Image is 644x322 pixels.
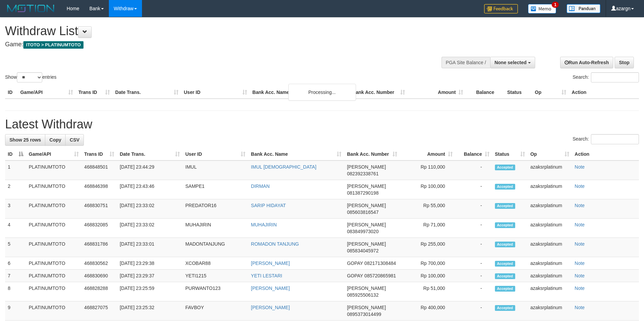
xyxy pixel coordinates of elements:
[5,134,45,146] a: Show 25 rows
[117,301,183,321] td: [DATE] 23:25:32
[113,86,181,99] th: Date Trans.
[5,24,423,38] h1: Withdraw List
[400,270,455,282] td: Rp 100,000
[251,241,299,247] a: ROMADON TANJUNG
[364,273,396,278] span: Copy 085720865981 to clipboard
[5,180,26,199] td: 2
[347,292,378,298] span: Copy 085925506132 to clipboard
[251,273,282,278] a: YETI LESTARI
[251,261,290,266] a: [PERSON_NAME]
[591,134,639,144] input: Search:
[400,148,455,160] th: Amount: activate to sort column ascending
[400,199,455,219] td: Rp 55,000
[575,286,585,291] a: Note
[5,199,26,219] td: 3
[528,257,572,270] td: azaksrplatinum
[442,57,490,68] div: PGA Site Balance /
[528,4,556,14] img: Button%20Memo.svg
[400,238,455,257] td: Rp 255,000
[455,160,492,180] td: -
[495,60,527,65] span: None selected
[248,148,344,160] th: Bank Acc. Name: activate to sort column ascending
[183,282,248,301] td: PURWANTO123
[183,160,248,180] td: IMUL
[495,261,515,267] span: Accepted
[17,72,42,82] select: Showentries
[117,282,183,301] td: [DATE] 23:25:59
[528,301,572,321] td: azaksrplatinum
[591,72,639,82] input: Search:
[528,199,572,219] td: azaksrplatinum
[181,86,250,99] th: User ID
[575,183,585,189] a: Note
[575,261,585,266] a: Note
[117,199,183,219] td: [DATE] 23:33:02
[183,148,248,160] th: User ID: activate to sort column ascending
[552,2,559,8] span: 1
[117,160,183,180] td: [DATE] 23:44:29
[347,203,386,208] span: [PERSON_NAME]
[251,305,290,310] a: [PERSON_NAME]
[76,86,113,99] th: Trans ID
[288,84,356,101] div: Processing...
[117,148,183,160] th: Date Trans.: activate to sort column ascending
[408,86,466,99] th: Amount
[347,222,386,227] span: [PERSON_NAME]
[26,238,81,257] td: PLATINUMTOTO
[26,160,81,180] td: PLATINUMTOTO
[81,160,117,180] td: 468848501
[466,86,504,99] th: Balance
[400,282,455,301] td: Rp 51,000
[575,305,585,310] a: Note
[347,241,386,247] span: [PERSON_NAME]
[575,241,585,247] a: Note
[364,261,396,266] span: Copy 082171308484 to clipboard
[569,86,639,99] th: Action
[347,261,363,266] span: GOPAY
[5,257,26,270] td: 6
[573,72,639,82] label: Search:
[81,219,117,238] td: 468832085
[495,222,515,228] span: Accepted
[495,273,515,279] span: Accepted
[5,148,26,160] th: ID: activate to sort column descending
[615,57,634,68] a: Stop
[49,137,61,143] span: Copy
[117,257,183,270] td: [DATE] 23:29:38
[455,238,492,257] td: -
[183,219,248,238] td: MUHAJIRIN
[347,312,381,317] span: Copy 0895373014499 to clipboard
[484,4,518,14] img: Feedback.jpg
[532,86,569,99] th: Op
[528,238,572,257] td: azaksrplatinum
[9,137,41,143] span: Show 25 rows
[81,148,117,160] th: Trans ID: activate to sort column ascending
[572,148,639,160] th: Action
[81,238,117,257] td: 468831786
[250,86,350,99] th: Bank Acc. Name
[81,257,117,270] td: 468830562
[495,203,515,209] span: Accepted
[400,160,455,180] td: Rp 110,000
[495,242,515,247] span: Accepted
[495,165,515,170] span: Accepted
[347,209,378,215] span: Copy 085603816547 to clipboard
[18,86,76,99] th: Game/API
[70,137,79,143] span: CSV
[26,270,81,282] td: PLATINUMTOTO
[347,286,386,291] span: [PERSON_NAME]
[344,148,400,160] th: Bank Acc. Number: activate to sort column ascending
[455,199,492,219] td: -
[65,134,84,146] a: CSV
[26,148,81,160] th: Game/API: activate to sort column ascending
[5,282,26,301] td: 8
[528,148,572,160] th: Op: activate to sort column ascending
[23,41,84,49] span: ITOTO > PLATINUMTOTO
[528,160,572,180] td: azaksrplatinum
[567,4,600,13] img: panduan.png
[347,273,363,278] span: GOPAY
[117,219,183,238] td: [DATE] 23:33:02
[81,270,117,282] td: 468830690
[347,229,378,234] span: Copy 083849973020 to clipboard
[26,282,81,301] td: PLATINUMTOTO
